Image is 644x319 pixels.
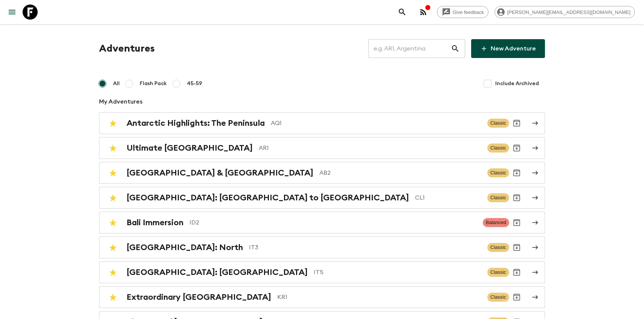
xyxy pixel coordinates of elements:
button: Archive [509,165,524,180]
span: Classic [487,119,509,128]
a: Give feedback [437,6,488,18]
button: Archive [509,240,524,255]
a: Extraordinary [GEOGRAPHIC_DATA]KR1ClassicArchive [99,286,545,308]
h2: [GEOGRAPHIC_DATA]: [GEOGRAPHIC_DATA] [127,267,308,277]
button: menu [5,5,20,20]
button: Archive [509,215,524,230]
a: [GEOGRAPHIC_DATA]: [GEOGRAPHIC_DATA]IT5ClassicArchive [99,261,545,283]
h2: Extraordinary [GEOGRAPHIC_DATA] [127,292,271,302]
p: IT5 [314,268,481,277]
a: Bali ImmersionID2BalancedArchive [99,212,545,234]
span: [PERSON_NAME][EMAIL_ADDRESS][DOMAIN_NAME] [503,9,635,15]
a: [GEOGRAPHIC_DATA]: NorthIT3ClassicArchive [99,237,545,258]
a: Ultimate [GEOGRAPHIC_DATA]AR1ClassicArchive [99,137,545,159]
span: 45-59 [187,80,202,87]
span: Classic [487,293,509,302]
p: ID2 [189,218,477,227]
p: AR1 [259,143,481,153]
span: All [113,80,120,87]
span: Include Archived [495,80,539,87]
p: KR1 [277,293,481,302]
a: New Adventure [471,39,545,58]
p: CL1 [415,193,481,202]
p: AQ1 [271,119,481,128]
span: Give feedback [449,9,488,15]
span: Classic [487,193,509,202]
span: Balanced [483,218,509,227]
h2: [GEOGRAPHIC_DATA] & [GEOGRAPHIC_DATA] [127,168,313,178]
h1: Adventures [99,41,155,56]
button: Archive [509,190,524,205]
h2: Antarctic Highlights: The Peninsula [127,118,265,128]
div: [PERSON_NAME][EMAIL_ADDRESS][DOMAIN_NAME] [494,6,635,18]
span: Classic [487,168,509,177]
p: AB2 [319,168,481,177]
h2: Bali Immersion [127,218,183,227]
button: Archive [509,140,524,156]
span: Classic [487,268,509,277]
h2: [GEOGRAPHIC_DATA]: North [127,243,243,252]
span: Classic [487,143,509,153]
p: My Adventures [99,97,545,106]
button: search adventures [395,5,410,20]
button: Archive [509,290,524,305]
a: [GEOGRAPHIC_DATA]: [GEOGRAPHIC_DATA] to [GEOGRAPHIC_DATA]CL1ClassicArchive [99,187,545,209]
button: Archive [509,265,524,280]
input: e.g. AR1, Argentina [368,38,451,59]
a: Antarctic Highlights: The PeninsulaAQ1ClassicArchive [99,112,545,134]
span: Classic [487,243,509,252]
a: [GEOGRAPHIC_DATA] & [GEOGRAPHIC_DATA]AB2ClassicArchive [99,162,545,184]
p: IT3 [249,243,481,252]
span: Flash Pack [140,80,167,87]
button: Archive [509,116,524,131]
h2: [GEOGRAPHIC_DATA]: [GEOGRAPHIC_DATA] to [GEOGRAPHIC_DATA] [127,193,409,203]
h2: Ultimate [GEOGRAPHIC_DATA] [127,143,253,153]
